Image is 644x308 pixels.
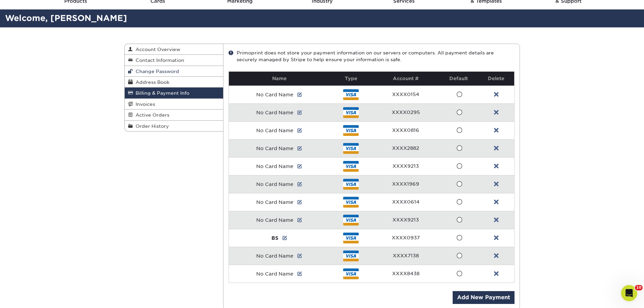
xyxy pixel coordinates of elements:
[256,271,293,277] span: No Card Name
[256,146,293,151] span: No Card Name
[133,101,155,107] span: Invoices
[478,72,514,86] th: Delete
[373,229,439,247] td: XXXX0937
[256,199,293,205] span: No Card Name
[439,72,479,86] th: Default
[373,247,439,265] td: XXXX7138
[2,287,57,306] iframe: Google Customer Reviews
[621,285,637,301] iframe: Intercom live chat
[125,44,223,55] a: Account Overview
[635,285,643,290] span: 10
[373,139,439,157] td: XXXX2882
[256,92,293,97] span: No Card Name
[125,121,223,131] a: Order History
[125,55,223,66] a: Contact Information
[256,164,293,169] span: No Card Name
[256,110,293,115] span: No Card Name
[256,128,293,133] span: No Card Name
[133,69,179,74] span: Change Password
[373,175,439,193] td: XXXX1969
[373,157,439,175] td: XXXX9213
[373,193,439,211] td: XXXX0614
[229,49,515,63] div: Primoprint does not store your payment information on our servers or computers. All payment detai...
[125,99,223,110] a: Invoices
[330,72,372,86] th: Type
[373,121,439,139] td: XXXX0816
[125,110,223,120] a: Active Orders
[133,123,169,129] span: Order History
[453,291,515,304] a: Add New Payment
[133,79,169,85] span: Address Book
[229,72,330,86] th: Name
[125,88,223,98] a: Billing & Payment Info
[256,182,293,187] span: No Card Name
[256,253,293,259] span: No Card Name
[373,103,439,121] td: XXXX0295
[256,217,293,223] span: No Card Name
[133,90,189,96] span: Billing & Payment Info
[373,86,439,103] td: XXXX0154
[125,77,223,88] a: Address Book
[373,72,439,86] th: Account #
[133,112,169,118] span: Active Orders
[125,66,223,77] a: Change Password
[133,47,180,52] span: Account Overview
[373,265,439,283] td: XXXX8438
[271,235,279,241] span: BS
[373,211,439,229] td: XXXX9213
[133,57,184,63] span: Contact Information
